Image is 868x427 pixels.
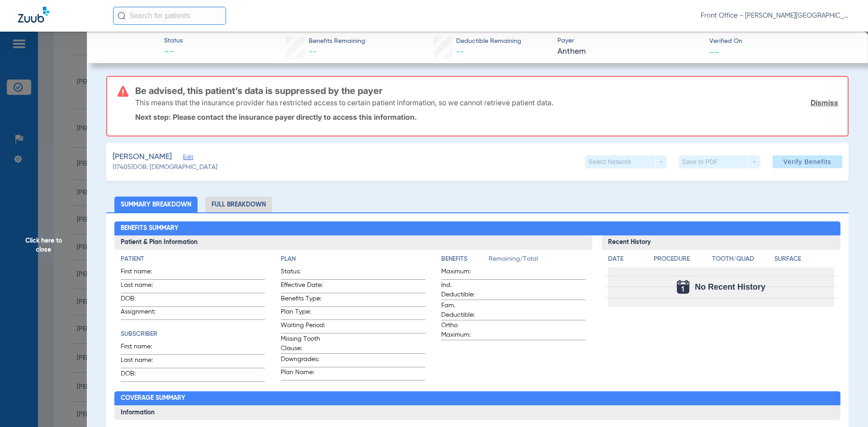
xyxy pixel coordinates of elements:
span: Last name: [121,356,165,368]
h2: Coverage Summary [114,391,841,406]
app-breakdown-title: Procedure [654,254,709,267]
iframe: Chat Widget [823,384,868,427]
span: Verify Benefits [783,158,831,165]
span: Maximum: [441,267,486,279]
img: Search Icon [118,12,126,20]
span: -- [709,47,719,56]
h4: Patient [121,254,265,264]
span: Last name: [121,281,165,293]
img: Calendar [677,280,689,294]
span: -- [456,48,464,56]
h3: Patient & Plan Information [114,235,592,250]
span: Ind. Deductible: [441,281,486,300]
span: Assignment: [121,307,165,319]
h3: Recent History [602,235,841,250]
span: Remaining/Total [489,254,586,267]
li: Full Breakdown [205,197,272,212]
img: Zuub Logo [18,7,49,23]
span: Missing Tooth Clause: [281,334,325,353]
button: Verify Benefits [773,155,842,168]
span: Effective Date: [281,281,325,293]
app-breakdown-title: Benefits [441,254,489,267]
h4: Subscriber [121,329,265,339]
h4: Plan [281,254,425,264]
img: error-icon [118,86,128,97]
a: Dismiss [811,98,838,107]
h4: Date [608,254,646,264]
h4: Benefits [441,254,489,264]
h3: Be advised, this patient’s data is suppressed by the payer [135,86,838,95]
span: Plan Name: [281,368,325,380]
span: Status [164,36,183,46]
p: This means that the insurance provider has restricted access to certain patient information, so w... [135,98,553,107]
span: Status: [281,267,325,279]
span: Edit [183,154,191,163]
span: (17405) DOB: [DEMOGRAPHIC_DATA] [113,163,217,172]
app-breakdown-title: Date [608,254,646,267]
span: Benefits Remaining [309,37,365,46]
span: Waiting Period: [281,321,325,333]
h4: Tooth/Quad [712,254,772,264]
app-breakdown-title: Surface [774,254,834,267]
span: -- [309,48,317,56]
span: DOB: [121,369,165,381]
span: First name: [121,342,165,354]
span: No Recent History [695,282,765,291]
span: Ortho Maximum: [441,321,486,340]
span: Fam. Deductible: [441,301,486,320]
h3: Information [114,405,841,420]
input: Search for patients [113,7,226,25]
span: Plan Type: [281,307,325,319]
p: Next step: Please contact the insurance payer directly to access this information. [135,113,838,122]
span: -- [164,46,183,59]
span: Payer [557,36,702,46]
span: Deductible Remaining [456,37,521,46]
span: DOB: [121,294,165,306]
span: Downgrades: [281,355,325,367]
h4: Surface [774,254,834,264]
app-breakdown-title: Tooth/Quad [712,254,772,267]
h4: Procedure [654,254,709,264]
span: [PERSON_NAME] [113,151,172,163]
span: First name: [121,267,165,279]
span: Anthem [557,46,702,57]
span: Benefits Type: [281,294,325,306]
h2: Benefits Summary [114,221,841,236]
li: Summary Breakdown [114,197,198,212]
span: Front Office - [PERSON_NAME][GEOGRAPHIC_DATA] Dental Care [701,11,850,20]
span: Verified On [709,37,854,46]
